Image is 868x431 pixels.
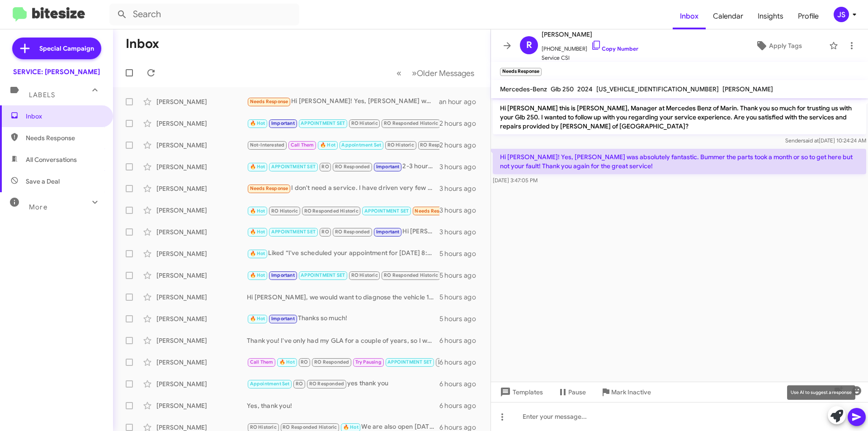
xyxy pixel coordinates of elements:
span: Labels [29,91,55,99]
span: APPOINTMENT SET [364,208,409,214]
span: Sender [DATE] 10:24:24 AM [785,137,866,144]
span: Apply Tags [769,38,802,54]
span: Mercedes-Benz [500,85,547,93]
span: Templates [498,384,543,400]
div: 2-3 hours with the wash [247,161,439,172]
span: RO [321,229,329,235]
h1: Inbox [126,37,159,51]
div: [PERSON_NAME] [156,119,247,128]
div: [PERSON_NAME] [156,184,247,193]
span: Important [376,229,400,235]
p: Hi [PERSON_NAME] this is [PERSON_NAME], Manager at Mercedes Benz of Marin. Thank you so much for ... [493,100,866,134]
button: Templates [491,384,550,400]
span: 🔥 Hot [250,208,265,214]
a: Inbox [673,3,706,29]
span: 🔥 Hot [250,316,265,322]
span: RO [301,359,308,365]
span: Try Pausing [355,359,382,365]
button: Mark Inactive [593,384,658,400]
span: » [412,67,417,79]
span: RO Responded Historic [384,272,438,278]
span: Service CSI [542,53,638,62]
span: [PERSON_NAME] [722,85,773,93]
span: Glb 250 [551,85,574,93]
span: 🔥 Hot [250,272,265,278]
div: SERVICE: [PERSON_NAME] [13,67,100,76]
span: Needs Response [415,208,453,214]
div: Yes [247,140,439,150]
div: 2 hours ago [439,119,483,128]
span: APPOINTMENT SET [301,120,345,126]
span: APPOINTMENT SET [387,359,432,365]
span: 🔥 Hot [279,359,295,365]
div: 3 hours ago [439,227,483,237]
span: APPOINTMENT SET [271,229,316,235]
span: Appointment Set [341,142,381,148]
input: Search [109,4,299,25]
div: I don't need a service. I have driven very few miles. [247,183,439,194]
div: The transmission filter and fluid change is due [247,357,439,367]
div: [PERSON_NAME] [156,379,247,388]
span: RO Responded [335,164,370,170]
div: 6 hours ago [439,358,483,367]
div: 2 hours ago [439,141,483,150]
button: Next [406,64,480,82]
span: RO [296,381,303,387]
div: Use AI to suggest a response [787,385,855,400]
span: RO Historic [271,208,298,214]
span: [PHONE_NUMBER] [542,40,638,53]
div: [PERSON_NAME] [156,314,247,323]
span: Important [271,316,295,322]
div: [PERSON_NAME] [156,227,247,237]
span: Needs Response [26,133,103,142]
span: RO [321,164,329,170]
span: Important [271,272,295,278]
div: 3 hours ago [439,184,483,193]
span: All Conversations [26,155,77,164]
div: Hi [PERSON_NAME], I can make an appointment for you with the 25% off for the alignment. What is a... [247,227,439,237]
span: RO Responded Historic [420,142,474,148]
span: RO Responded Historic [283,424,337,430]
div: [PERSON_NAME] [156,271,247,280]
div: 5 hours ago [439,293,483,302]
span: 🔥 Hot [250,251,265,256]
span: 🔥 Hot [343,424,359,430]
div: Thanks so much! [247,313,439,324]
a: Copy Number [591,45,638,52]
a: Profile [791,3,826,29]
span: Important [271,120,295,126]
div: 5 hours ago [439,314,483,323]
a: Special Campaign [12,38,101,59]
span: RO Responded Historic [304,208,359,214]
span: Appointment Set [250,381,290,387]
a: Insights [750,3,791,29]
div: [PERSON_NAME] [156,249,247,258]
span: [PERSON_NAME] [542,29,638,40]
div: an hour ago [439,97,483,106]
div: Hi [PERSON_NAME], we would want to diagnose the vehicle 1st to confirm. If the whole trans module... [247,293,439,302]
span: RO Responded [309,381,344,387]
div: Liked “I've scheduled your appointment for [DATE] 8:30 AM and noted your need for a loaner vehicl... [247,248,439,259]
span: R [526,38,532,52]
span: RO Historic [387,142,414,148]
span: Needs Response [250,185,288,191]
span: Older Messages [417,68,474,78]
div: [PERSON_NAME] [156,293,247,302]
small: Needs Response [500,68,542,76]
button: Previous [391,64,407,82]
div: yes thank you [247,379,439,389]
div: Thanks See you then [247,118,439,128]
span: [PERSON_NAME] [438,359,478,365]
div: 5 hours ago [439,271,483,280]
div: Inbound Call [247,204,439,216]
span: Not-Interested [250,142,285,148]
span: RO Responded [335,229,370,235]
a: Calendar [706,3,750,29]
div: 6 hours ago [439,336,483,345]
span: RO Historic [351,120,378,126]
span: 🔥 Hot [250,164,265,170]
span: RO Responded [314,359,349,365]
div: 3 hours ago [439,206,483,215]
